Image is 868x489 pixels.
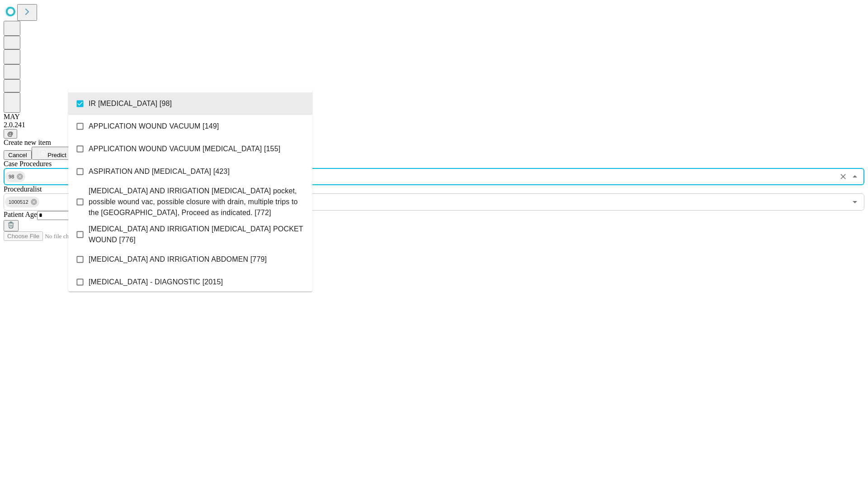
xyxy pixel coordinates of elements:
[8,152,27,158] span: Cancel
[89,186,305,218] span: [MEDICAL_DATA] AND IRRIGATION [MEDICAL_DATA] pocket, possible wound vac, possible closure with dr...
[89,144,280,154] span: APPLICATION WOUND VACUUM [MEDICAL_DATA] [155]
[4,185,42,193] span: Proceduralist
[4,113,864,121] div: MAY
[89,254,267,265] span: [MEDICAL_DATA] AND IRRIGATION ABDOMEN [779]
[32,147,73,160] button: Predict
[4,150,32,160] button: Cancel
[837,170,849,183] button: Clear
[4,129,17,139] button: @
[5,197,32,207] span: 1000512
[89,121,219,132] span: APPLICATION WOUND VACUUM [149]
[7,130,14,137] span: @
[89,98,172,109] span: IR [MEDICAL_DATA] [98]
[47,152,66,158] span: Predict
[89,224,305,245] span: [MEDICAL_DATA] AND IRRIGATION [MEDICAL_DATA] POCKET WOUND [776]
[89,166,230,177] span: ASPIRATION AND [MEDICAL_DATA] [423]
[849,196,861,208] button: Open
[5,171,25,182] div: 98
[4,139,51,146] span: Create new item
[5,172,18,182] span: 98
[5,197,39,207] div: 1000512
[4,121,864,129] div: 2.0.241
[849,170,861,183] button: Close
[4,160,52,168] span: Scheduled Procedure
[4,211,37,218] span: Patient Age
[89,277,223,288] span: [MEDICAL_DATA] - DIAGNOSTIC [2015]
